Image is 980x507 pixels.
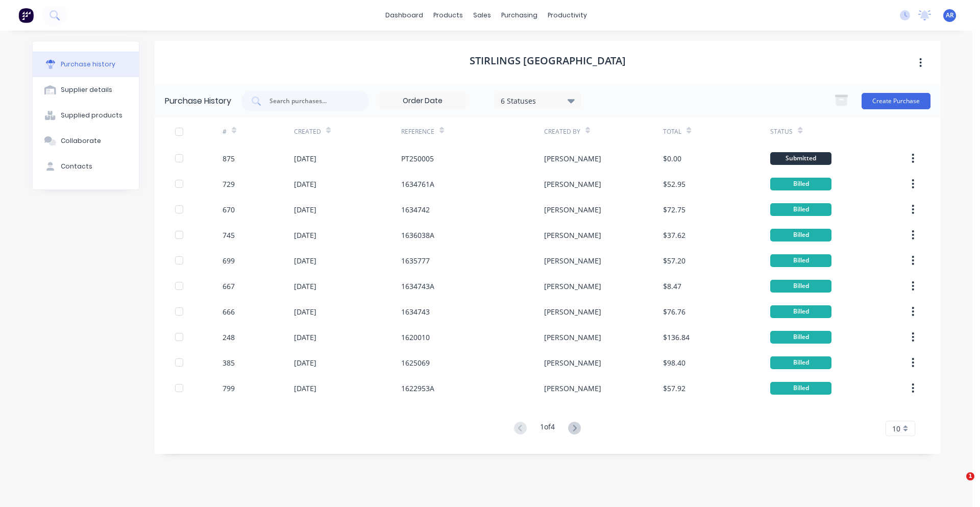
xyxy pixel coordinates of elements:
[380,8,428,23] a: dashboard
[268,96,353,106] input: Search purchases...
[294,153,316,164] div: [DATE]
[61,60,115,69] div: Purchase history
[770,178,831,190] div: Billed
[663,255,685,266] div: $57.20
[544,230,601,240] div: [PERSON_NAME]
[544,332,601,343] div: [PERSON_NAME]
[544,204,601,215] div: [PERSON_NAME]
[544,153,601,164] div: [PERSON_NAME]
[663,230,685,240] div: $37.62
[401,281,434,292] div: 1634743A
[223,255,235,266] div: 699
[543,8,592,23] div: productivity
[428,8,468,23] div: products
[544,281,601,292] div: [PERSON_NAME]
[770,152,831,165] div: Submitted
[770,127,793,136] div: Status
[33,52,139,77] button: Purchase history
[33,154,139,179] button: Contacts
[544,383,601,394] div: [PERSON_NAME]
[544,127,580,136] div: Created By
[294,127,321,136] div: Created
[770,305,831,318] div: Billed
[61,111,122,120] div: Supplied products
[862,93,930,109] button: Create Purchase
[33,103,139,128] button: Supplied products
[401,153,434,164] div: PT250005
[663,179,685,189] div: $52.95
[294,230,316,240] div: [DATE]
[401,306,430,317] div: 1634743
[470,55,626,67] h1: Stirlings [GEOGRAPHIC_DATA]
[663,383,685,394] div: $57.92
[892,423,900,434] span: 10
[663,306,685,317] div: $76.76
[401,179,434,189] div: 1634761A
[223,306,235,317] div: 666
[401,332,430,343] div: 1620010
[380,93,465,109] input: Order Date
[945,472,970,497] iframe: Intercom live chat
[294,332,316,343] div: [DATE]
[223,127,227,136] div: #
[540,421,555,436] div: 1 of 4
[770,254,831,267] div: Billed
[223,153,235,164] div: 875
[544,255,601,266] div: [PERSON_NAME]
[663,153,681,164] div: $0.00
[223,383,235,394] div: 799
[33,128,139,154] button: Collaborate
[401,255,430,266] div: 1635777
[61,136,101,146] div: Collaborate
[401,357,430,368] div: 1625069
[496,8,543,23] div: purchasing
[223,230,235,240] div: 745
[663,204,685,215] div: $72.75
[544,179,601,189] div: [PERSON_NAME]
[770,280,831,293] div: Billed
[223,332,235,343] div: 248
[294,281,316,292] div: [DATE]
[294,179,316,189] div: [DATE]
[223,179,235,189] div: 729
[946,11,954,20] span: AR
[401,383,434,394] div: 1622953A
[544,306,601,317] div: [PERSON_NAME]
[223,281,235,292] div: 667
[294,204,316,215] div: [DATE]
[401,204,430,215] div: 1634742
[663,332,690,343] div: $136.84
[770,382,831,395] div: Billed
[294,255,316,266] div: [DATE]
[544,357,601,368] div: [PERSON_NAME]
[223,204,235,215] div: 670
[663,357,685,368] div: $98.40
[61,162,92,171] div: Contacts
[663,127,681,136] div: Total
[770,229,831,242] div: Billed
[294,383,316,394] div: [DATE]
[61,85,112,94] div: Supplier details
[18,8,34,23] img: Factory
[770,356,831,369] div: Billed
[966,472,974,480] span: 1
[401,127,434,136] div: Reference
[223,357,235,368] div: 385
[770,331,831,344] div: Billed
[294,357,316,368] div: [DATE]
[501,95,574,106] div: 6 Statuses
[33,77,139,103] button: Supplier details
[294,306,316,317] div: [DATE]
[770,203,831,216] div: Billed
[468,8,496,23] div: sales
[663,281,681,292] div: $8.47
[165,95,231,107] div: Purchase History
[401,230,434,240] div: 1636038A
